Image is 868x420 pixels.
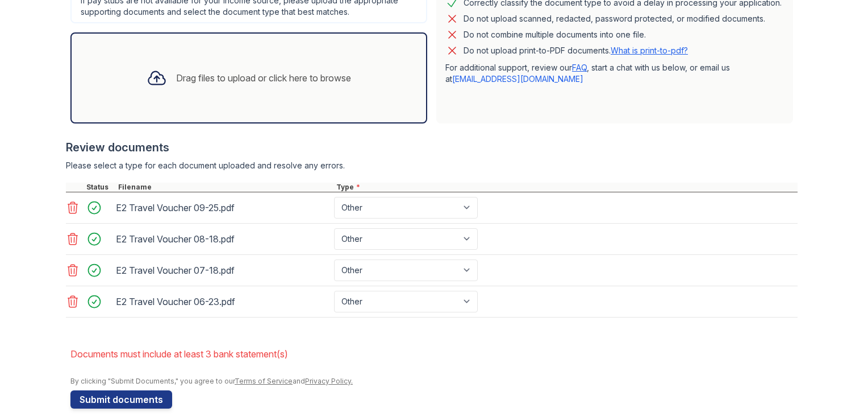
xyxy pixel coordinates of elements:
[235,377,293,385] a: Terms of Service
[70,343,798,365] li: Documents must include at least 3 bank statement(s)
[305,377,353,385] a: Privacy Policy.
[116,230,329,248] div: E2 Travel Voucher 08-18.pdf
[464,28,646,42] div: Do not combine multiple documents into one file.
[66,139,798,155] div: Review documents
[70,390,172,409] button: Submit documents
[464,45,688,56] p: Do not upload print-to-PDF documents.
[334,183,798,192] div: Type
[611,46,688,55] a: What is print-to-pdf?
[464,12,765,26] div: Do not upload scanned, redacted, password protected, or modified documents.
[452,74,583,84] a: [EMAIL_ADDRESS][DOMAIN_NAME]
[116,261,329,279] div: E2 Travel Voucher 07-18.pdf
[84,183,116,192] div: Status
[116,199,329,217] div: E2 Travel Voucher 09-25.pdf
[572,63,587,72] a: FAQ
[66,160,798,171] div: Please select a type for each document uploaded and resolve any errors.
[176,71,351,85] div: Drag files to upload or click here to browse
[116,183,334,192] div: Filename
[116,293,329,311] div: E2 Travel Voucher 06-23.pdf
[445,62,784,85] p: For additional support, review our , start a chat with us below, or email us at
[70,377,798,386] div: By clicking "Submit Documents," you agree to our and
